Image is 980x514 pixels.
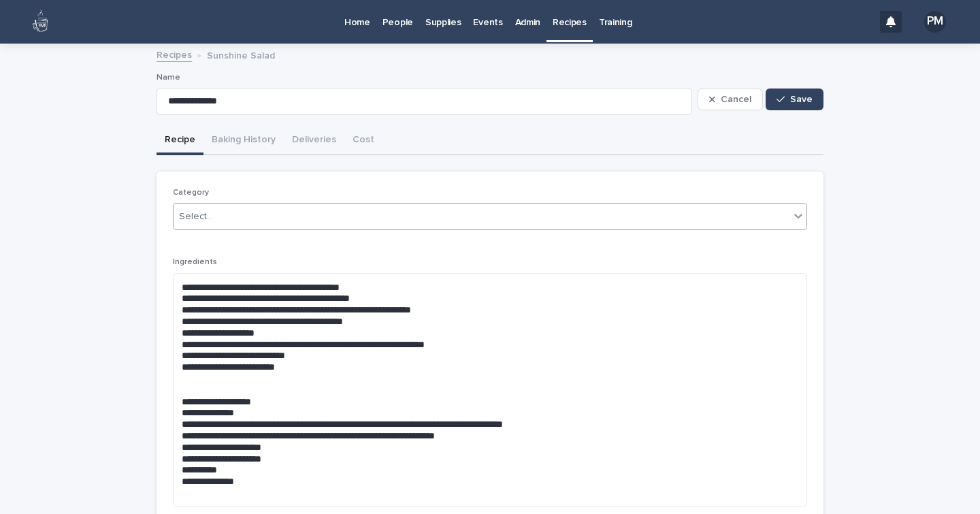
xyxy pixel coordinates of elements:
span: Category [173,189,209,197]
button: Recipe [157,127,203,155]
div: Select... [179,210,213,224]
button: Baking History [203,127,284,155]
span: Name [157,74,180,82]
button: Save [766,89,823,110]
span: Cancel [721,95,751,104]
button: Deliveries [284,127,344,155]
span: Save [790,95,813,104]
img: 80hjoBaRqlyywVK24fQd [27,8,54,35]
button: Cost [344,127,382,155]
p: Sunshine Salad [207,47,275,62]
button: Cancel [698,89,763,110]
a: Recipes [157,46,192,62]
span: Ingredients [173,258,217,266]
div: PM [924,11,946,33]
